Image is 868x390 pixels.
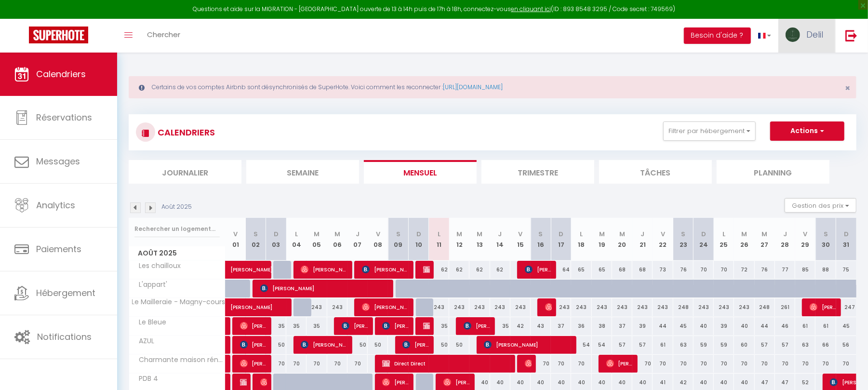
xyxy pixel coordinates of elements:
span: Le Bleue [131,317,169,328]
div: Certains de vos comptes Airbnb sont désynchronisés de SuperHote. Voici comment les reconnecter : [129,76,856,98]
div: 63 [673,336,694,354]
div: 70 [714,261,734,279]
div: 70 [775,355,795,373]
div: 60 [734,336,754,354]
abbr: S [681,229,685,239]
div: 70 [836,355,856,373]
div: 37 [612,317,632,335]
div: 62 [449,261,469,279]
div: 35 [286,317,307,335]
abbr: D [274,229,279,239]
abbr: S [396,229,401,239]
abbr: V [661,229,665,239]
th: 13 [469,218,490,261]
div: 243 [632,298,653,316]
div: 88 [815,261,836,279]
abbr: L [295,229,298,239]
img: ... [786,27,800,42]
div: 243 [510,298,531,316]
div: 61 [795,317,815,335]
div: 64 [551,261,571,279]
div: 61 [815,317,836,335]
div: 59 [694,336,714,354]
div: 35 [429,317,449,335]
th: 20 [612,218,632,261]
span: [PERSON_NAME] [240,336,267,354]
div: 37 [551,317,571,335]
div: 243 [469,298,490,316]
span: Delil [806,28,823,40]
div: 243 [429,298,449,316]
abbr: V [233,229,238,239]
abbr: D [701,229,706,239]
span: [PERSON_NAME] [525,260,552,279]
div: 65 [571,261,591,279]
th: 18 [571,218,591,261]
span: Notifications [37,331,92,343]
span: Paiements [36,243,81,255]
div: 44 [755,317,775,335]
th: 21 [632,218,653,261]
th: 28 [775,218,795,261]
li: Planning [717,160,829,184]
div: 85 [795,261,815,279]
span: Charmante maison rénovée [131,355,227,365]
span: [PERSON_NAME] [464,317,491,335]
div: 243 [327,298,347,316]
span: PDB 4 [131,374,167,384]
div: 50 [368,336,388,354]
div: 73 [653,261,673,279]
abbr: L [722,229,725,239]
a: [URL][DOMAIN_NAME] [443,83,503,91]
th: 26 [734,218,754,261]
abbr: M [456,229,462,239]
div: 70 [653,355,673,373]
th: 02 [246,218,266,261]
span: × [845,82,850,94]
span: Août 2025 [129,246,225,260]
img: Super Booking [29,27,88,43]
span: [PERSON_NAME] [240,354,267,373]
abbr: M [599,229,605,239]
div: 50 [449,336,469,354]
th: 14 [490,218,510,261]
abbr: M [741,229,747,239]
div: 248 [755,298,775,316]
li: Trimestre [481,160,594,184]
span: Le Mailleraie - Magny-cours [131,298,226,306]
a: [PERSON_NAME] [226,298,246,317]
span: [PERSON_NAME] [484,336,572,354]
div: 35 [307,317,327,335]
li: Tâches [599,160,712,184]
abbr: J [498,229,502,239]
div: 70 [266,355,286,373]
div: 243 [490,298,510,316]
span: Analytics [36,199,75,211]
abbr: D [559,229,563,239]
div: 70 [632,355,653,373]
abbr: M [619,229,625,239]
div: 75 [836,261,856,279]
li: Journalier [129,160,241,184]
th: 15 [510,218,531,261]
div: 261 [775,298,795,316]
span: Calendriers [36,68,86,80]
th: 06 [327,218,347,261]
abbr: S [254,229,258,239]
div: 77 [775,261,795,279]
div: 70 [815,355,836,373]
div: 76 [673,261,694,279]
abbr: M [334,229,340,239]
span: [PERSON_NAME] [606,354,633,373]
button: Besoin d'aide ? [684,27,751,44]
th: 25 [714,218,734,261]
div: 70 [795,355,815,373]
div: 70 [531,355,551,373]
div: 50 [429,336,449,354]
div: 59 [714,336,734,354]
th: 23 [673,218,694,261]
input: Rechercher un logement... [134,220,220,238]
abbr: S [539,229,543,239]
abbr: V [376,229,380,239]
div: 36 [571,317,591,335]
